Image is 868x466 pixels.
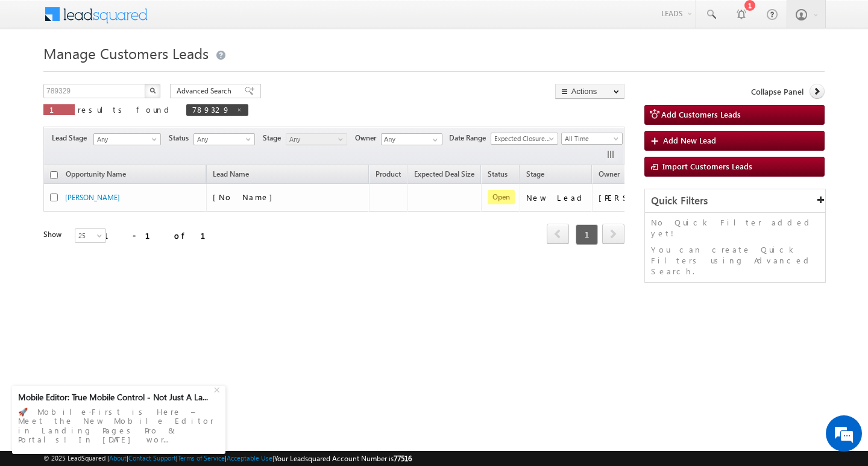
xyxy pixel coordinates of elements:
[149,87,156,93] img: Search
[128,454,176,462] a: Contact Support
[547,224,569,244] span: prev
[491,133,554,144] span: Expected Closure Date
[263,133,286,143] span: Stage
[547,225,569,244] a: prev
[93,133,161,145] a: Any
[193,133,255,145] a: Any
[602,224,624,244] span: next
[274,454,412,463] span: Your Leadsquared Account Number is
[43,453,412,464] span: © 2025 LeadSquared | | | | |
[75,230,107,241] span: 25
[65,193,120,202] a: [PERSON_NAME]
[526,169,544,178] span: Stage
[488,190,515,204] span: Open
[381,133,442,145] input: Type to Search
[394,454,412,463] span: 77516
[75,228,106,243] a: 25
[414,169,474,178] span: Expected Deal Size
[663,135,716,145] span: Add New Lead
[211,382,225,396] div: +
[43,229,65,240] div: Show
[194,134,251,145] span: Any
[78,104,174,115] span: results found
[50,171,58,179] input: Check all records
[426,134,441,146] a: Show All Items
[355,133,381,143] span: Owner
[94,134,157,145] span: Any
[599,192,678,203] div: [PERSON_NAME]
[213,192,278,202] span: [No Name]
[104,228,220,242] div: 1 - 1 of 1
[178,454,225,462] a: Terms of Service
[651,244,819,277] p: You can create Quick Filters using Advanced Search.
[482,168,514,183] a: Status
[52,133,92,143] span: Lead Stage
[286,134,344,145] span: Any
[18,392,212,403] div: Mobile Editor: True Mobile Control - Not Just A La...
[599,169,620,178] span: Owner
[286,133,347,145] a: Any
[66,169,126,178] span: Opportunity Name
[376,169,401,178] span: Product
[562,133,619,144] span: All Time
[751,86,804,97] span: Collapse Panel
[662,161,752,171] span: Import Customers Leads
[576,224,598,245] span: 1
[408,168,480,183] a: Expected Deal Size
[526,192,587,203] div: New Lead
[18,403,219,448] div: 🚀 Mobile-First is Here – Meet the New Mobile Editor in Landing Pages Pro & Portals! In [DATE] wor...
[602,225,624,244] a: next
[555,84,624,99] button: Actions
[520,168,550,183] a: Stage
[192,104,230,115] span: 789329
[661,109,741,119] span: Add Customers Leads
[109,454,127,462] a: About
[651,217,819,239] p: No Quick Filter added yet!
[49,104,69,115] span: 1
[43,43,209,63] span: Manage Customers Leads
[207,168,255,183] span: Lead Name
[449,133,491,143] span: Date Range
[645,189,825,213] div: Quick Filters
[227,454,272,462] a: Acceptable Use
[60,168,132,183] a: Opportunity Name
[177,86,235,96] span: Advanced Search
[169,133,193,143] span: Status
[561,133,623,145] a: All Time
[491,133,558,145] a: Expected Closure Date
